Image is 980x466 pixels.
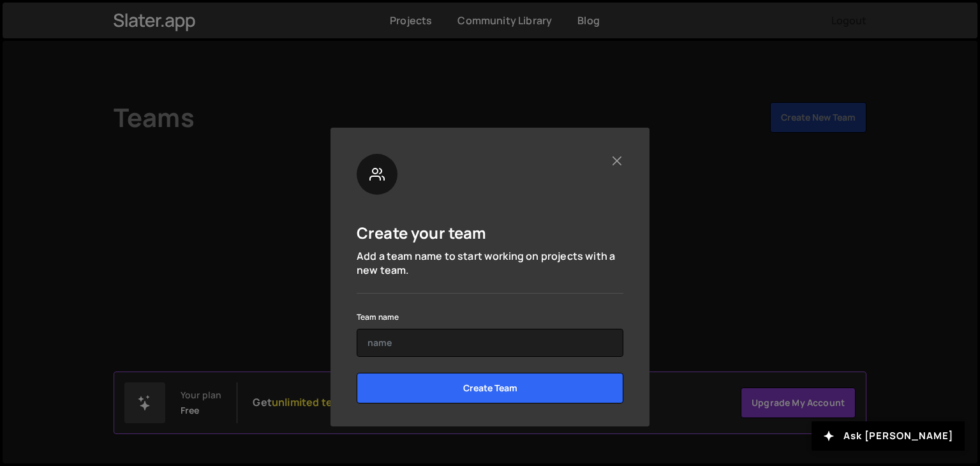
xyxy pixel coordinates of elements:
button: Close [610,154,623,167]
input: Create Team [357,373,623,403]
label: Team name [357,311,399,324]
p: Add a team name to start working on projects with a new team. [357,249,623,278]
h5: Create your team [357,223,487,243]
button: Ask [PERSON_NAME] [812,421,965,451]
input: name [357,329,623,357]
